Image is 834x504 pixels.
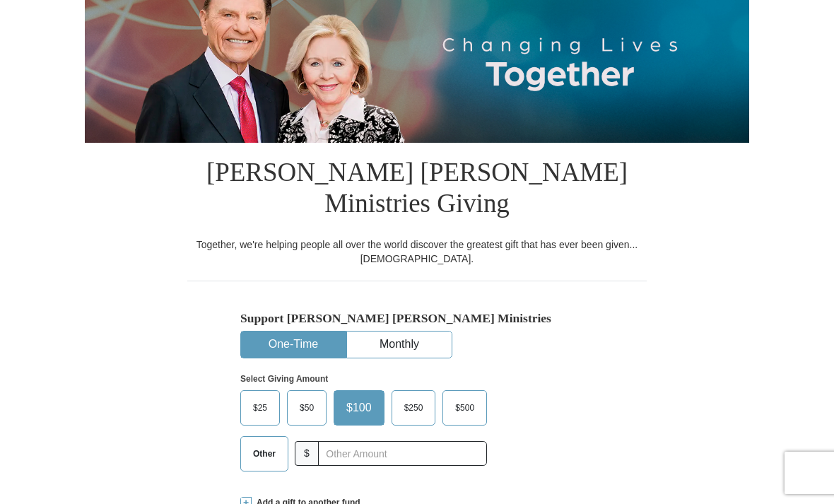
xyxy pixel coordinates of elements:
[246,397,274,418] span: $25
[318,441,487,466] input: Other Amount
[187,143,647,238] h1: [PERSON_NAME] [PERSON_NAME] Ministries Giving
[397,397,430,418] span: $250
[187,238,647,266] div: Together, we're helping people all over the world discover the greatest gift that has ever been g...
[347,332,452,358] button: Monthly
[339,397,379,418] span: $100
[295,441,319,466] span: $
[240,374,328,384] strong: Select Giving Amount
[293,397,321,418] span: $50
[246,443,283,464] span: Other
[241,332,346,358] button: One-Time
[448,397,481,418] span: $500
[240,311,594,326] h5: Support [PERSON_NAME] [PERSON_NAME] Ministries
